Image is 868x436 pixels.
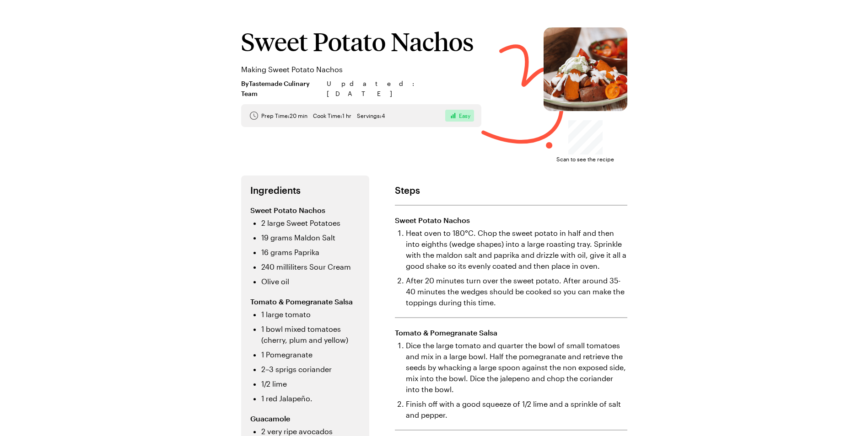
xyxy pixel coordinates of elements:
[395,327,627,338] h3: Tomato & Pomegranate Salsa
[459,112,470,119] span: Easy
[357,112,385,119] span: Servings: 4
[261,112,307,119] span: Prep Time: 20 min
[250,413,360,424] h3: Guacamole
[241,79,321,99] span: By Tastemade Culinary Team
[406,275,627,308] li: After 20 minutes turn over the sweet potato. After around 35-40 minutes the wedges should be cook...
[261,324,360,346] li: 1 bowl mixed tomatoes (cherry, plum and yellow)
[241,64,481,75] p: Making Sweet Potato Nachos
[261,378,360,389] li: 1/2 lime
[261,232,360,243] li: 19 grams Maldon Salt
[250,205,360,216] h3: Sweet Potato Nachos
[261,218,360,229] li: 2 large Sweet Potatoes
[261,261,360,272] li: 240 milliliters Sour Cream
[395,185,627,196] h2: Steps
[261,393,360,404] li: 1 red Jalapeño.
[250,185,360,196] h2: Ingredients
[406,340,627,395] li: Dice the large tomato and quarter the bowl of small tomatoes and mix in a large bowl. Half the po...
[250,296,360,307] h3: Tomato & Pomegranate Salsa
[556,154,614,164] span: Scan to see the recipe
[395,215,627,226] h3: Sweet Potato Nachos
[313,112,351,119] span: Cook Time: 1 hr
[261,276,360,287] li: Olive oil
[406,228,627,271] li: Heat oven to 180°C. Chop the sweet potato in half and then into eighths (wedge shapes) into a lar...
[544,27,627,111] img: Sweet Potato Nachos
[327,79,481,99] span: Updated : [DATE]
[261,364,360,375] li: 2–3 sprigs coriander
[406,399,627,420] li: Finish off with a good squeeze of 1/2 lime and a sprinkle of salt and pepper.
[261,247,360,258] li: 16 grams Paprika
[241,27,481,55] h1: Sweet Potato Nachos
[261,309,360,320] li: 1 large tomato
[261,349,360,360] li: 1 Pomegranate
